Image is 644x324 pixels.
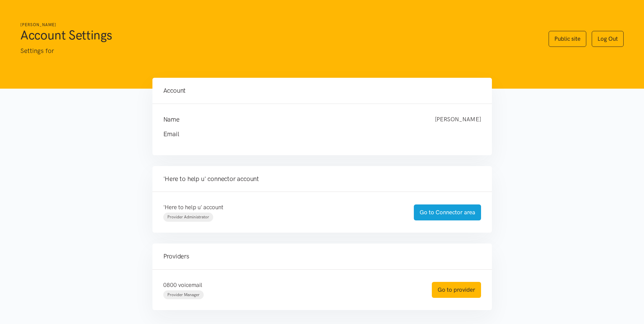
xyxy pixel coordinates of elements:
p: 0800 voicemail [163,281,418,290]
h4: Email [163,129,467,139]
h4: 'Here to help u' connector account [163,174,481,184]
p: Settings for [20,46,535,56]
p: 'Here to help u' account [163,203,400,212]
a: Public site [549,31,586,47]
a: Go to Connector area [414,204,481,220]
span: Provider Administrator [167,215,209,219]
h4: Account [163,86,481,95]
a: Log Out [592,31,624,47]
h6: [PERSON_NAME] [20,22,535,28]
div: [PERSON_NAME] [428,115,488,124]
a: Go to provider [432,282,481,298]
span: Provider Manager [167,292,200,297]
h1: Account Settings [20,27,535,43]
h4: Providers [163,252,481,261]
h4: Name [163,115,421,124]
